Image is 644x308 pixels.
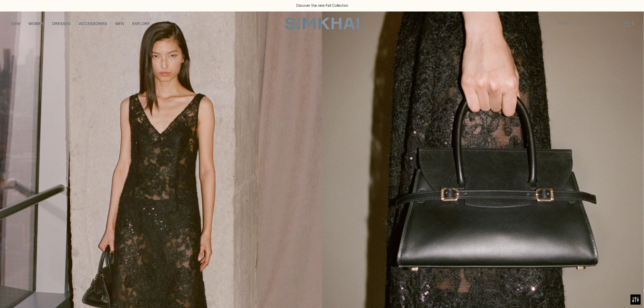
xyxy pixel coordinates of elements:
[591,17,605,30] a: Go to the account page
[132,16,150,31] a: EXPLORE
[605,17,619,30] a: Wishlist
[11,16,20,31] a: NEW
[557,16,575,31] button: PHP ₱
[285,17,359,30] a: SIMKHAI
[620,17,633,30] a: Open cart modal
[296,3,348,8] a: Discover the new Fall Collection
[52,16,71,31] a: DRESSES
[28,16,44,31] a: WOMEN
[577,17,591,30] a: Open search modal
[79,16,107,31] a: ACCESSORIES
[630,20,636,26] span: 0
[115,16,124,31] a: MEN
